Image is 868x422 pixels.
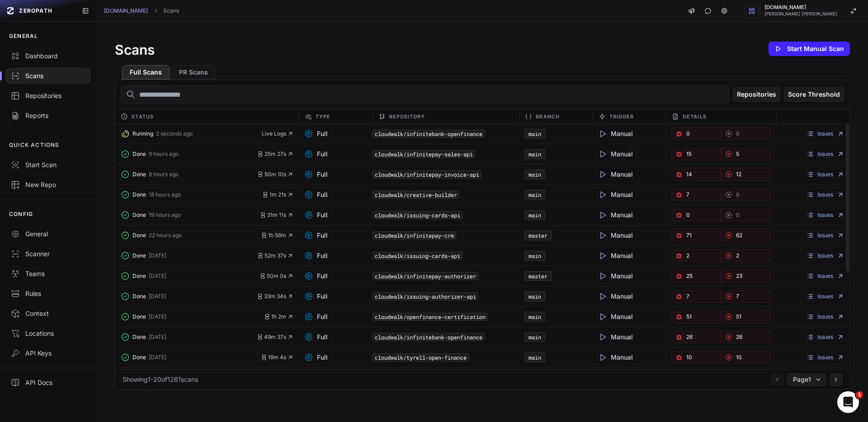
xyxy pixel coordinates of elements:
[528,191,541,198] a: main
[373,191,459,199] code: cloudwalk/creative-builder
[257,252,293,259] button: 52m 37s
[304,150,328,159] span: Full
[257,171,293,178] button: 50m 10s
[9,141,60,149] p: QUICK ACTIONS
[104,7,148,14] a: [DOMAIN_NAME]
[807,150,844,158] a: Issues
[264,313,293,320] button: 1h 2m
[528,313,541,320] a: main
[671,310,721,323] a: 51
[671,188,721,201] button: 7
[304,272,328,281] span: Full
[671,168,721,181] button: 14
[261,354,293,361] button: 19m 4s
[304,190,328,199] span: Full
[373,313,488,321] code: cloudwalk/openfinance-certification
[261,232,293,239] button: 1h 56m
[171,65,216,80] button: PR Scans
[721,310,771,323] a: 51
[598,312,633,321] span: Manual
[257,150,293,158] button: 25m 27s
[686,333,693,341] span: 26
[528,354,541,361] a: main
[736,191,740,198] span: 0
[132,313,146,320] span: Done
[528,333,541,341] a: main
[149,354,166,361] span: [DATE]
[721,148,771,160] a: 5
[149,150,179,158] span: 9 hours ago
[736,232,742,239] span: 62
[121,351,261,364] button: Done [DATE]
[132,293,146,300] span: Done
[304,251,328,260] span: Full
[671,148,721,160] a: 15
[721,229,771,242] a: 62
[152,8,159,14] svg: chevron right,
[149,171,179,178] span: 8 hours ago
[807,313,844,320] a: Issues
[721,270,771,282] a: 23
[736,150,739,158] span: 5
[671,127,721,140] button: 0
[304,312,328,321] span: Full
[115,42,155,58] h1: Scans
[721,351,771,364] button: 10
[11,180,85,189] div: New Repo
[686,232,692,239] span: 71
[262,191,293,198] span: 1m 21s
[262,130,293,137] button: Live Logs
[11,52,85,61] div: Dashboard
[11,289,85,298] div: Rules
[304,231,328,240] span: Full
[686,313,692,320] span: 51
[671,229,721,242] a: 71
[598,211,633,220] span: Manual
[536,111,560,122] span: Branch
[764,5,837,10] span: [DOMAIN_NAME]
[721,209,771,221] a: 0
[721,331,771,343] a: 26
[686,252,689,259] span: 2
[257,293,293,300] span: 33m 34s
[373,333,485,341] code: cloudwalk/infinitebank-openfinance
[121,148,257,160] button: Done 9 hours ago
[787,373,826,386] button: Page1
[11,160,85,169] div: Start Scan
[304,353,328,362] span: Full
[259,272,293,280] button: 50m 0s
[11,309,85,318] div: Context
[104,7,179,14] nav: breadcrumb
[373,292,478,300] code: cloudwalk/issuing-authorizer-api
[257,333,293,341] button: 49m 37s
[149,272,166,280] span: [DATE]
[671,290,721,303] a: 7
[373,252,462,260] code: cloudwalk/issuing-cards-api
[373,353,469,361] code: cloudwalk/tyrell-open-finance
[671,270,721,282] button: 25
[132,232,146,239] span: Done
[163,7,179,14] a: Scans
[721,127,771,140] a: 0
[373,170,481,178] code: cloudwalk/infinitepay-invoice-api
[686,354,692,361] span: 10
[721,290,771,303] a: 7
[807,333,844,341] a: Issues
[304,170,328,179] span: Full
[121,270,259,282] button: Done [DATE]
[121,249,257,262] button: Done [DATE]
[11,378,85,387] div: API Docs
[373,130,485,138] code: cloudwalk/infinitebank-openfinance
[598,190,633,199] span: Manual
[122,65,170,80] button: Full Scans
[721,188,771,201] button: 0
[721,249,771,262] a: 2
[11,230,85,239] div: General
